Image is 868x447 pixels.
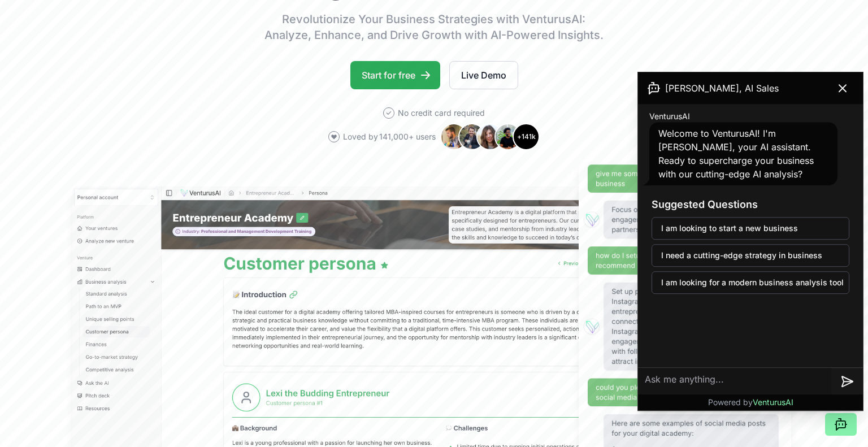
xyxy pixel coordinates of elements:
[658,128,814,180] span: Welcome to VenturusAI! I'm [PERSON_NAME], your AI assistant. Ready to supercharge your business w...
[350,61,440,89] a: Start for free
[476,123,504,150] img: Avatar 3
[665,81,779,95] span: [PERSON_NAME], AI Sales
[652,271,849,294] button: I am looking for a modern business analysis tool
[652,217,849,240] button: I am looking to start a new business
[458,123,485,150] img: Avatar 2
[494,123,522,150] img: Avatar 4
[753,397,793,407] span: VenturusAI
[440,123,467,150] img: Avatar 1
[652,244,849,267] button: I need a cutting-edge strategy in business
[449,61,518,89] a: Live Demo
[708,397,793,408] p: Powered by
[649,111,690,122] span: VenturusAI
[652,197,849,212] h3: Suggested Questions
